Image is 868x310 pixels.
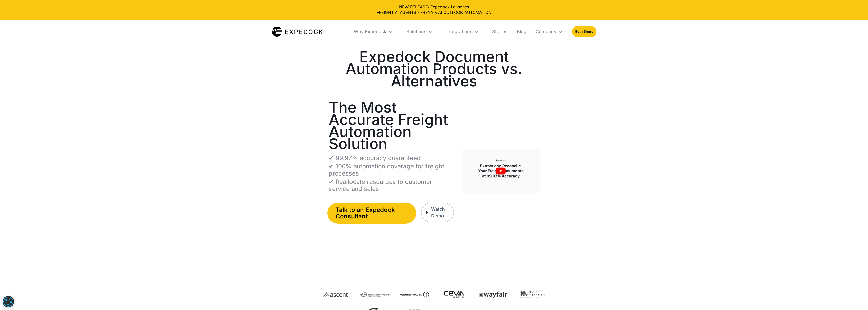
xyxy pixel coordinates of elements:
a: open lightbox [421,203,454,249]
iframe: Chat Widget [843,286,868,310]
a: FREIGHT AI AGENTS - FREYA & AI OUTLOOK AUTOMATION [4,10,864,15]
div: Solutions [402,20,437,44]
div: Integrations [446,29,472,35]
h1: The Most Accurate Freight Automation Solution [329,101,454,150]
div: Why Expedock [350,20,397,44]
div: Integrations [442,20,483,44]
p: ✔ Reallocate resources to customer service and sales [329,178,454,192]
h1: Expedock Document Automation Products vs. Alternatives [321,51,548,87]
a: Get a Demo [572,26,596,37]
a: Blog [513,20,526,44]
div: Company [531,20,567,44]
a: open lightbox [462,149,540,193]
div: NEW RELEASE: Expedock Launches [4,4,864,15]
div: Watch Demo [431,206,450,219]
a: Talk to an Expedock Consultant [327,203,416,224]
div: Company [535,29,556,35]
p: ✔ 99.97% accuracy guaranteed [329,154,421,162]
p: ✔ 100% automation coverage for freight processes [329,163,454,177]
a: Stories [488,20,508,44]
div: Why Expedock [354,29,386,35]
div: Solutions [406,29,427,35]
